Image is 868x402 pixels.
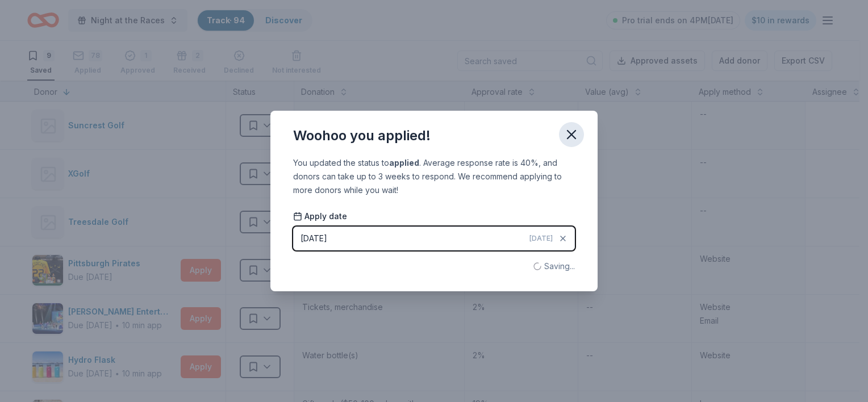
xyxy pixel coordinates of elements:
span: Apply date [293,211,347,222]
b: applied [389,158,419,167]
button: [DATE][DATE] [293,227,575,250]
div: You updated the status to . Average response rate is 40%, and donors can take up to 3 weeks to re... [293,156,575,197]
span: [DATE] [529,234,553,243]
div: Woohoo you applied! [293,127,431,145]
div: [DATE] [301,232,327,245]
